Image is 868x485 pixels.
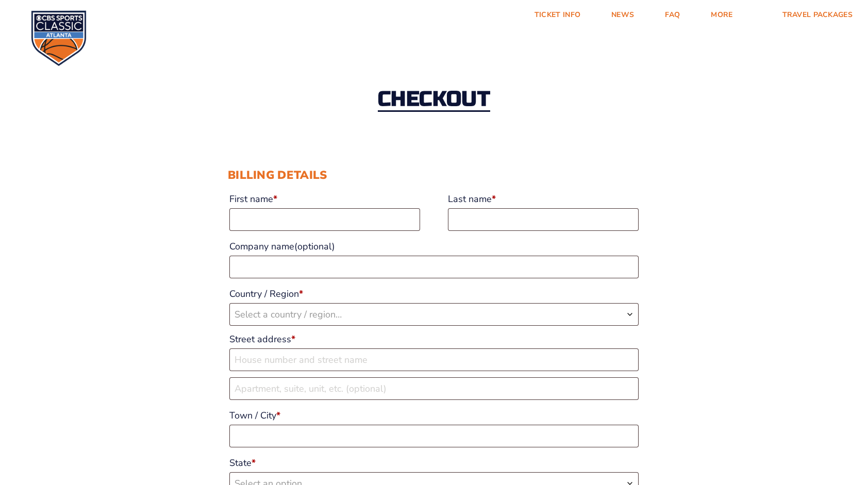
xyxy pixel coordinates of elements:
[378,89,491,112] h2: Checkout
[229,348,639,371] input: House number and street name
[294,240,335,253] span: (optional)
[229,454,639,472] label: State
[229,406,639,425] label: Town / City
[229,330,639,348] label: Street address
[229,237,639,256] label: Company name
[229,285,639,303] label: Country / Region
[229,303,639,326] span: Country / Region
[229,190,420,208] label: First name
[31,10,87,66] img: CBS Sports Classic
[229,377,639,400] input: Apartment, suite, unit, etc. (optional)
[228,169,640,182] h3: Billing details
[448,190,639,208] label: Last name
[235,308,342,321] span: Select a country / region…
